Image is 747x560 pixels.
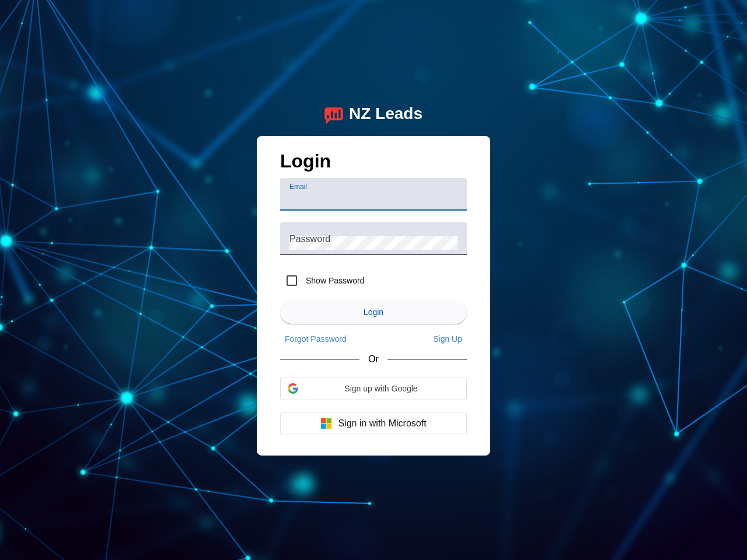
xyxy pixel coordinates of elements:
[285,334,347,344] span: Forgot Password
[289,183,307,191] mat-label: Email
[303,275,364,286] label: Show Password
[320,418,332,429] img: Microsoft logo
[280,412,467,435] button: Sign in with Microsoft
[280,300,467,324] button: Login
[280,377,467,400] div: Sign up with Google
[280,150,467,178] h1: Login
[349,104,423,124] div: NZ Leads
[303,384,459,393] span: Sign up with Google
[433,334,462,344] span: Sign Up
[324,104,343,124] img: logo
[289,234,330,244] mat-label: Password
[364,307,383,317] span: Login
[368,354,379,365] span: Or
[324,104,423,124] a: logoNZ Leads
